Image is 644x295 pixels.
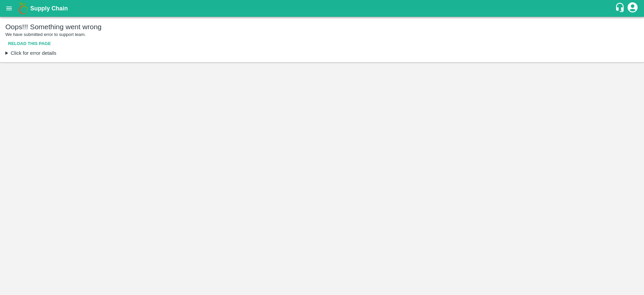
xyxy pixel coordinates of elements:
b: Supply Chain [30,5,68,12]
button: open drawer [1,1,17,16]
p: We have submitted error to support team. [5,32,639,38]
img: logo [17,2,30,15]
div: customer-support [615,2,627,14]
a: Supply Chain [30,4,615,13]
h5: Oops!!! Something went wrong [5,22,639,32]
summary: Click for error details [5,49,639,57]
button: Reload this page [5,38,54,50]
details: lo I (dolor://si.ametco.ad/elitsed/0236.d5ei09t50688i5u132l3.et:570:2275186) do M (aliqu://en.adm... [5,49,639,57]
div: account of current user [627,1,639,15]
